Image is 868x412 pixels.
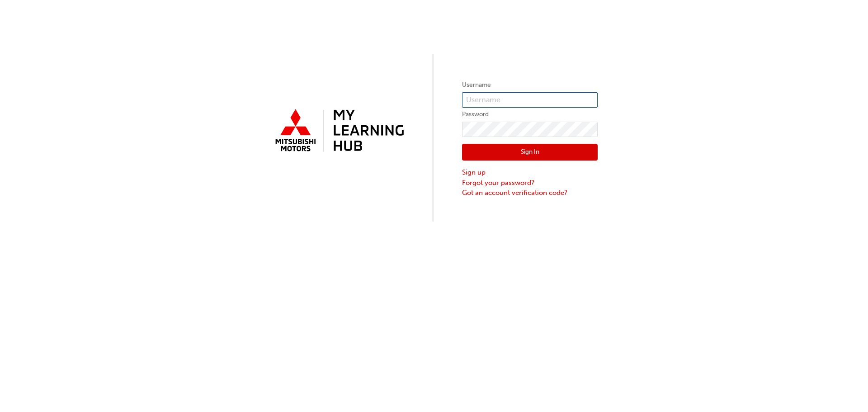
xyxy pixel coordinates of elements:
a: Forgot your password? [462,178,598,188]
a: Sign up [462,167,598,178]
label: Password [462,109,598,120]
img: mmal [270,105,406,157]
label: Username [462,80,598,90]
a: Got an account verification code? [462,188,598,198]
input: Username [462,92,598,108]
button: Sign In [462,144,598,161]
